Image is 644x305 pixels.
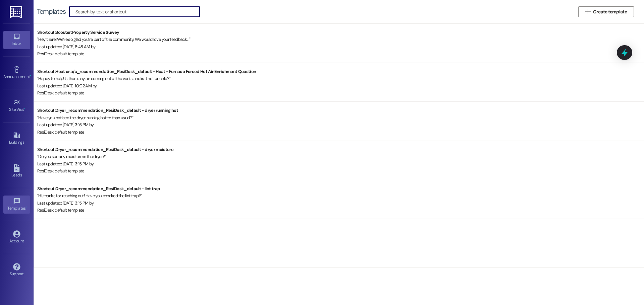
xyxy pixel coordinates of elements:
div: Last updated: [DATE] 10:02 AM by [37,82,644,89]
a: Site Visit • [3,97,30,115]
div: Shortcut: Dryer_recommendation_ResiDesk_default - dryer moisture [37,146,644,153]
div: Shortcut: Booster: Property Service Survey [37,29,644,36]
span: • [26,205,27,210]
div: Shortcut: Dryer_recommendation_ResiDesk_default - dryer running hot [37,107,644,114]
div: Last updated: [DATE] 3:16 PM by [37,121,644,128]
span: ResiDesk default template [37,168,84,174]
a: Leads [3,162,30,180]
span: • [30,73,31,78]
span: ResiDesk default template [37,90,84,96]
div: " Happy to help! Is there any air coming out of the vents and is it hot or cold? " [37,75,644,82]
span: • [24,106,25,111]
div: Templates [37,8,66,15]
span: ResiDesk default template [37,129,84,135]
div: Last updated: [DATE] 3:15 PM by [37,160,644,167]
a: Templates • [3,196,30,214]
button: Create template [578,6,634,17]
div: Last updated: [DATE] 8:48 AM by [37,43,644,50]
div: Shortcut: Dryer_recommendation_ResiDesk_default - lint trap [37,185,644,192]
div: " Do you see any moisture in the dryer? " [37,153,644,160]
span: Create template [593,8,627,15]
div: " Hi, thanks for reaching out! Have you checked the lint trap? " [37,192,644,199]
div: Shortcut: Heat or a/c_recommendation_ResiDesk_default - Heat - Furnace Forced Hot Air Enrichment ... [37,68,644,75]
img: ResiDesk Logo [10,6,23,18]
div: " Hey there! We’re so glad you’re part of the community. We would love your feedback... " [37,36,644,43]
div: Last updated: [DATE] 3:15 PM by [37,200,644,207]
i:  [585,9,590,14]
a: Support [3,261,30,279]
span: ResiDesk default template [37,207,84,213]
input: Search by text or shortcut [75,7,200,16]
div: " Have you noticed the dryer running hotter than usual? " [37,114,644,121]
a: Account [3,228,30,246]
span: ResiDesk default template [37,51,84,57]
a: Inbox [3,31,30,49]
a: Buildings [3,130,30,148]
